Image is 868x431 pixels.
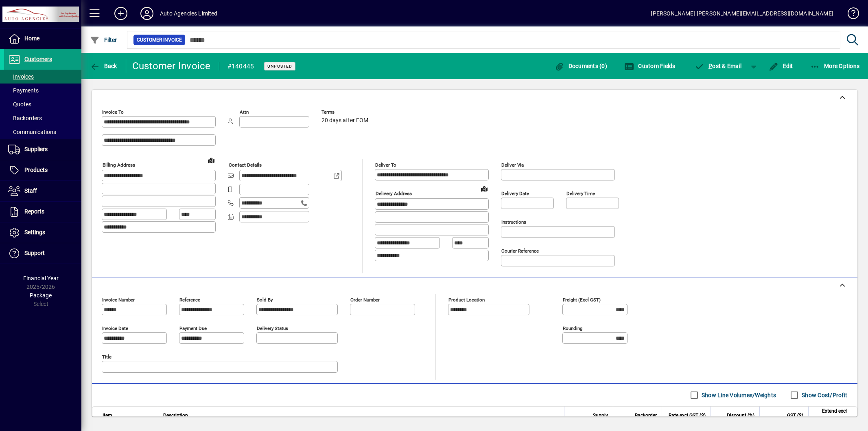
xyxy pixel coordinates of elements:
[554,63,607,69] span: Documents (0)
[81,59,126,73] app-page-header-button: Back
[24,56,52,62] span: Customers
[767,59,795,73] button: Edit
[132,59,211,73] div: Customer Invoice
[769,63,793,69] span: Edit
[501,248,539,254] mat-label: Courier Reference
[24,187,37,194] span: Staff
[8,101,31,108] span: Quotes
[102,354,112,360] mat-label: Title
[24,229,45,235] span: Settings
[651,7,833,20] div: [PERSON_NAME] [PERSON_NAME][EMAIL_ADDRESS][DOMAIN_NAME]
[4,181,81,201] a: Staff
[179,325,207,331] mat-label: Payment due
[622,59,678,73] button: Custom Fields
[4,29,81,49] a: Home
[24,146,48,152] span: Suppliers
[4,222,81,243] a: Settings
[90,37,117,43] span: Filter
[134,6,160,21] button: Profile
[4,160,81,180] a: Products
[350,297,380,303] mat-label: Order number
[552,59,609,73] button: Documents (0)
[137,36,182,44] span: Customer Invoice
[727,411,754,420] span: Discount (%)
[501,219,526,225] mat-label: Instructions
[478,182,491,195] a: View on map
[700,391,776,399] label: Show Line Volumes/Weights
[566,191,595,196] mat-label: Delivery time
[787,411,803,420] span: GST ($)
[8,129,56,135] span: Communications
[8,115,42,121] span: Backorders
[163,411,188,420] span: Description
[4,84,81,97] a: Payments
[240,109,249,115] mat-label: Attn
[375,162,396,168] mat-label: Deliver To
[321,110,370,115] span: Terms
[8,73,34,80] span: Invoices
[4,202,81,222] a: Reports
[624,63,676,69] span: Custom Fields
[102,325,128,331] mat-label: Invoice date
[108,6,134,21] button: Add
[563,297,601,303] mat-label: Freight (excl GST)
[267,64,292,69] span: Unposted
[593,411,608,420] span: Supply
[24,208,44,215] span: Reports
[205,154,218,167] a: View on map
[227,60,254,73] div: #140445
[810,63,860,69] span: More Options
[708,63,712,69] span: P
[24,167,48,173] span: Products
[563,325,582,331] mat-label: Rounding
[4,97,81,111] a: Quotes
[635,411,657,420] span: Backorder
[102,297,135,303] mat-label: Invoice number
[321,117,368,124] span: 20 days after EOM
[4,125,81,139] a: Communications
[813,407,847,424] span: Extend excl GST ($)
[160,7,218,20] div: Auto Agencies Limited
[501,191,529,196] mat-label: Delivery date
[24,35,39,42] span: Home
[24,250,45,256] span: Support
[103,411,112,420] span: Item
[179,297,200,303] mat-label: Reference
[88,33,119,47] button: Filter
[88,59,119,73] button: Back
[23,275,59,281] span: Financial Year
[102,109,124,115] mat-label: Invoice To
[4,139,81,160] a: Suppliers
[691,59,746,73] button: Post & Email
[4,111,81,125] a: Backorders
[90,63,117,69] span: Back
[669,411,706,420] span: Rate excl GST ($)
[842,2,858,28] a: Knowledge Base
[30,292,52,299] span: Package
[257,325,288,331] mat-label: Delivery status
[448,297,485,303] mat-label: Product location
[4,70,81,84] a: Invoices
[4,243,81,264] a: Support
[501,162,524,168] mat-label: Deliver via
[257,297,273,303] mat-label: Sold by
[800,391,847,399] label: Show Cost/Profit
[808,59,862,73] button: More Options
[8,87,39,94] span: Payments
[695,63,742,69] span: ost & Email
